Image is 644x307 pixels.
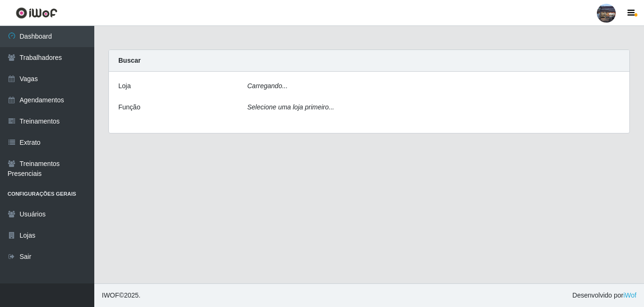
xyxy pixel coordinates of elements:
strong: Buscar [118,57,140,64]
a: iWof [623,291,636,299]
span: IWOF [102,291,119,299]
img: CoreUI Logo [16,7,58,19]
i: Selecione uma loja primeiro... [248,103,334,111]
i: Carregando... [248,82,288,90]
label: Função [118,102,140,112]
span: Desenvolvido por [572,290,636,300]
span: © 2025 . [102,290,140,300]
label: Loja [118,81,131,91]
